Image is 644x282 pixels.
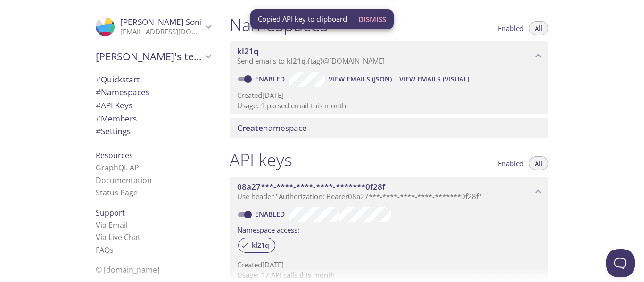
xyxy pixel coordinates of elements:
span: API Keys [96,100,132,111]
div: kl21q [238,238,275,253]
div: Harshit's team [88,44,218,69]
a: Enabled [254,74,289,83]
h1: Namespaces [230,14,328,35]
p: Created [DATE] [237,260,541,270]
span: namespace [237,122,307,133]
span: # [96,74,101,85]
button: View Emails (Visual) [396,72,473,87]
p: Created [DATE] [237,90,541,100]
span: Resources [96,150,133,161]
div: kl21q namespace [230,41,548,71]
label: Namespace access: [237,222,299,236]
button: All [529,156,548,170]
div: Create namespace [230,118,548,138]
div: Harshit Soni [88,11,218,42]
p: Usage: 1 parsed email this month [237,101,541,111]
p: [EMAIL_ADDRESS][DOMAIN_NAME] [120,27,202,37]
a: Documentation [96,175,152,185]
span: © [DOMAIN_NAME] [96,265,159,275]
span: # [96,113,101,124]
span: kl21q [287,56,305,65]
a: FAQ [96,245,114,255]
span: kl21q [246,241,275,250]
span: View Emails (JSON) [329,73,392,85]
span: Support [96,208,125,218]
button: View Emails (JSON) [325,72,396,87]
span: Quickstart [96,74,140,85]
span: [PERSON_NAME]'s team [96,50,202,63]
h1: API keys [230,149,292,170]
span: Dismiss [358,13,386,25]
div: Quickstart [88,73,218,86]
span: # [96,87,101,97]
a: Status Page [96,187,138,198]
span: [PERSON_NAME] Soni [120,16,202,27]
span: Send emails to . {tag} @[DOMAIN_NAME] [237,56,385,65]
button: Enabled [492,21,529,35]
a: Enabled [254,209,289,218]
span: # [96,100,101,111]
div: Team Settings [88,125,218,138]
span: View Emails (Visual) [399,73,469,85]
span: s [110,245,114,255]
div: Namespaces [88,86,218,99]
div: API Keys [88,99,218,112]
a: GraphQL API [96,162,141,173]
span: Settings [96,126,131,137]
span: # [96,126,101,137]
span: Members [96,113,137,124]
span: Create [237,122,263,133]
a: Via Email [96,220,128,230]
span: Copied API key to clipboard [258,14,347,24]
a: Via Live Chat [96,232,140,242]
iframe: Help Scout Beacon - Open [606,249,635,277]
button: Enabled [492,156,529,170]
button: All [529,21,548,35]
span: kl21q [237,46,259,56]
span: Namespaces [96,87,149,97]
div: Members [88,112,218,125]
button: Dismiss [355,10,390,28]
